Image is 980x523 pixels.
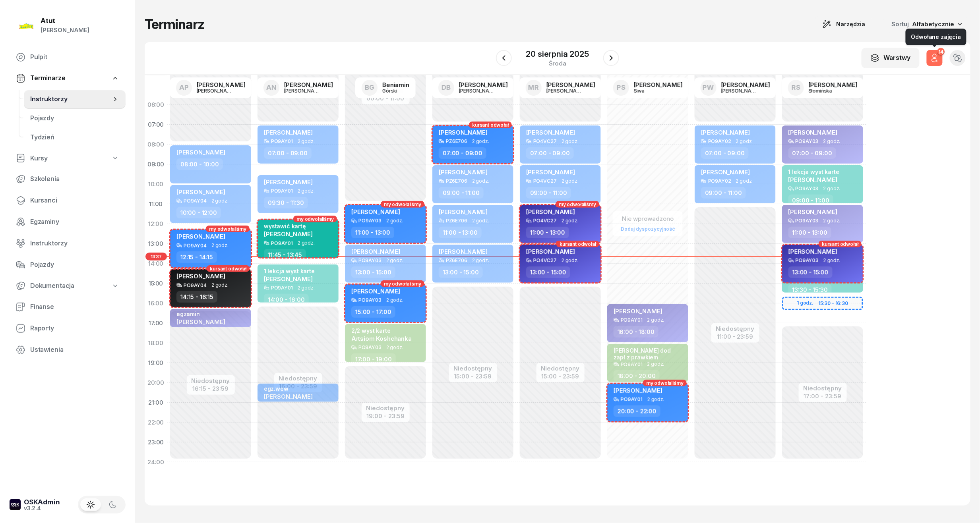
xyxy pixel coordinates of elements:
img: logo-xs-dark@2x.png [10,499,21,510]
div: Niedostępny [192,378,230,384]
div: 16:15 - 23:59 [192,384,230,392]
div: PO9AY01 [621,397,643,402]
a: AP[PERSON_NAME][PERSON_NAME] [170,77,252,98]
div: 11:00 - 13:00 [351,227,394,238]
div: PO9AY01 [621,317,643,322]
div: 10:00 [145,174,167,194]
a: PS[PERSON_NAME]Siwa [607,77,689,98]
button: 14 [927,50,943,66]
span: [PERSON_NAME] [526,129,575,136]
span: [PERSON_NAME] [439,129,488,136]
span: Alfabetycznie [912,20,955,28]
div: Niedostępny [804,385,842,391]
div: 19:00 [145,353,167,373]
div: PZ6E706 [446,258,467,263]
span: [PERSON_NAME] [614,387,662,394]
div: [PERSON_NAME] [634,82,683,88]
a: Egzaminy [10,212,126,232]
div: 2/2 wyst karte [351,327,412,334]
div: [PERSON_NAME] [284,88,322,93]
div: OSKAdmin [24,499,60,506]
div: [PERSON_NAME] [284,82,333,88]
div: [PERSON_NAME] dod zapł z prawkiem [614,347,684,361]
div: egzamin [176,311,225,317]
span: RS [792,84,800,91]
div: PO9AY02 [708,178,731,183]
div: [PERSON_NAME] [41,25,89,35]
span: my odwołaliśmy [384,201,421,207]
span: MR [528,84,539,91]
span: [PERSON_NAME] [351,208,400,216]
div: [PERSON_NAME] [809,82,858,88]
span: [PERSON_NAME] [264,393,313,400]
span: 2 godz. [823,139,841,144]
button: Warstwy [862,48,920,68]
button: Nie wprowadzonoDodaj dyspozycyjność [618,212,678,235]
div: [PERSON_NAME] [546,88,585,93]
a: Instruktorzy [10,234,126,253]
a: Ustawienia [10,340,126,359]
span: BG [365,84,374,91]
div: wystawić kartę [264,223,313,230]
span: my odwołaliśmy [559,201,596,207]
div: PO9AY01 [621,362,643,367]
div: 16:00 - 18:00 [614,326,658,338]
div: 22:00 [145,413,167,432]
div: 15:00 - 17:00 [351,306,395,318]
div: [PERSON_NAME] [459,82,508,88]
span: 2 godz. [386,258,403,263]
span: [PERSON_NAME] [439,168,488,176]
span: 2 godz. [211,243,229,248]
button: Niedostępny15:00 - 23:59 [541,364,580,381]
div: PO9AY03 [358,258,382,263]
span: [PERSON_NAME] [701,129,750,136]
span: [PERSON_NAME] [264,178,313,186]
div: 20:00 [145,373,167,393]
div: PO9AY01 [271,285,293,290]
span: 2 godz. [298,240,315,246]
button: Niedostępny17:00 - 23:59 [804,384,842,401]
span: kursant odwołał [472,122,509,128]
a: Szkolenia [10,170,126,189]
div: PO9AY04 [184,198,207,203]
span: my odwołaliśmy [209,226,246,232]
div: 06:00 [145,95,167,115]
span: [PERSON_NAME] [788,208,837,216]
div: PO4VC27 [533,258,557,263]
div: PO9AY04 [184,283,207,288]
a: Pojazdy [10,255,126,274]
button: Niedostępny16:00 - 23:59 [279,374,318,391]
div: 15:00 - 23:59 [454,371,492,380]
span: 2 godz. [823,218,841,224]
div: 18:00 - 20:00 [614,370,660,382]
span: Kursy [30,153,48,164]
div: 13:00 - 15:00 [439,266,483,278]
div: Niedostępny [541,365,580,371]
div: 07:00 [145,115,167,135]
div: 07:00 - 09:00 [788,147,836,159]
span: 2 godz. [472,258,489,263]
div: 19:00 - 23:59 [366,411,405,419]
div: 14:00 [145,254,167,274]
span: 2 godz. [472,139,489,144]
div: Odwołane zajęcia [911,33,961,41]
div: 09:00 - 11:00 [526,187,571,199]
span: Szkolenia [30,174,119,184]
div: PO9AY01 [271,241,293,246]
div: PZ6E706 [271,401,292,406]
div: Niedostępny [366,405,405,411]
div: 09:00 - 11:00 [439,187,484,199]
div: Niedostępny [716,326,755,332]
span: 2 godz. [386,345,403,350]
div: v3.2.4 [24,506,60,511]
a: Pojazdy [24,109,126,128]
div: Niedostępny [279,375,318,381]
div: 11:00 - 13:00 [439,227,482,238]
span: 2 godz. [562,178,579,184]
div: 12:15 - 14:15 [176,251,217,263]
span: [PERSON_NAME] [176,149,225,156]
div: PO9AY03 [358,218,382,223]
span: kursant odwołał [822,241,858,247]
span: my odwołaliśmy [296,216,334,222]
span: [PERSON_NAME] [788,176,837,183]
